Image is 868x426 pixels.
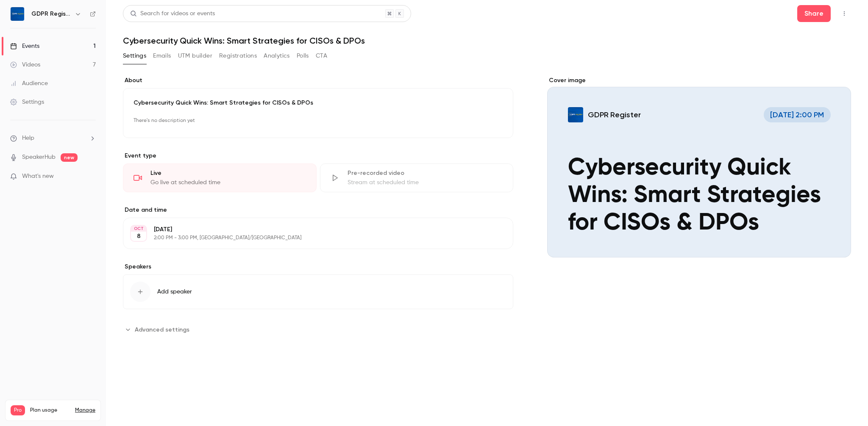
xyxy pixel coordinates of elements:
[10,61,40,69] div: Videos
[22,134,34,143] span: Help
[30,407,70,414] span: Plan usage
[75,407,95,414] a: Manage
[150,178,306,187] div: Go live at scheduled time
[123,206,513,214] label: Date and time
[10,98,44,106] div: Settings
[31,10,71,18] h6: GDPR Register
[157,288,192,296] span: Add speaker
[547,76,851,85] label: Cover image
[320,163,514,192] div: Pre-recorded videoStream at scheduled time
[11,405,25,415] span: Pro
[316,49,327,63] button: CTA
[130,9,215,18] div: Search for videos or events
[123,36,851,46] h1: Cybersecurity Quick Wins: Smart Strategies for CISOs & DPOs
[123,323,195,336] button: Advanced settings
[348,178,503,187] div: Stream at scheduled time
[153,49,171,63] button: Emails
[123,263,513,271] label: Speakers
[134,114,503,127] p: There's no description yet
[86,173,96,180] iframe: Noticeable Trigger
[10,42,39,50] div: Events
[264,49,290,63] button: Analytics
[131,226,146,232] div: OCT
[297,49,309,63] button: Polls
[123,76,513,85] label: About
[123,49,146,63] button: Settings
[137,232,141,241] p: 8
[61,153,78,162] span: new
[154,235,468,241] p: 2:00 PM - 3:00 PM, [GEOGRAPHIC_DATA]/[GEOGRAPHIC_DATA]
[123,274,513,309] button: Add speaker
[11,7,24,21] img: GDPR Register
[150,169,306,177] div: Live
[135,325,189,334] span: Advanced settings
[178,49,212,63] button: UTM builder
[219,49,257,63] button: Registrations
[22,172,54,181] span: What's new
[10,79,48,88] div: Audience
[123,152,513,160] p: Event type
[547,76,851,257] section: Cover image
[22,153,56,162] a: SpeakerHub
[123,163,317,192] div: LiveGo live at scheduled time
[154,225,468,234] p: [DATE]
[123,323,513,336] section: Advanced settings
[134,99,503,107] p: Cybersecurity Quick Wins: Smart Strategies for CISOs & DPOs
[797,5,831,22] button: Share
[348,169,503,177] div: Pre-recorded video
[10,134,96,143] li: help-dropdown-opener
